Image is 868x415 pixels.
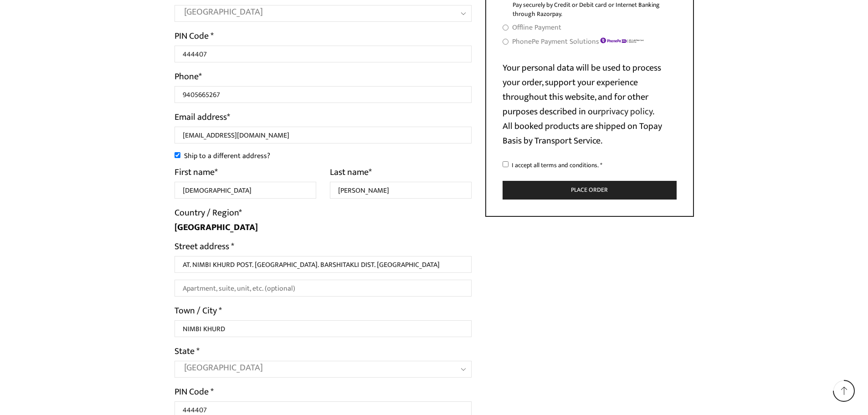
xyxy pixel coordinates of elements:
strong: [GEOGRAPHIC_DATA] [175,220,258,235]
input: Ship to a different address? [175,152,180,158]
label: First name [175,165,218,179]
p: Your personal data will be used to process your order, support your experience throughout this we... [503,61,677,148]
label: Last name [330,165,372,179]
label: PIN Code [175,29,214,43]
a: privacy policy [601,104,652,119]
label: Phone [175,69,202,84]
button: Place order [503,181,677,200]
label: PIN Code [175,384,214,399]
label: State [175,344,200,359]
span: I accept all terms and conditions. [512,160,599,170]
span: State [175,5,472,22]
abbr: required [600,160,602,170]
span: Ship to a different address? [184,150,270,162]
label: Street address [175,239,234,254]
label: PhonePe Payment Solutions [512,35,645,48]
img: PhonePe Payment Solutions [599,37,645,44]
input: I accept all terms and conditions. * [503,161,508,167]
label: Email address [175,110,230,124]
span: Maharashtra [184,361,445,374]
label: Offline Payment [512,21,561,34]
span: State [175,361,472,378]
label: Town / City [175,303,222,318]
span: Maharashtra [184,5,445,18]
input: House number and street name [175,256,472,273]
p: Pay securely by Credit or Debit card or Internet Banking through Razorpay. [513,0,677,18]
input: Apartment, suite, unit, etc. (optional) [175,280,472,297]
label: Country / Region [175,205,242,220]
